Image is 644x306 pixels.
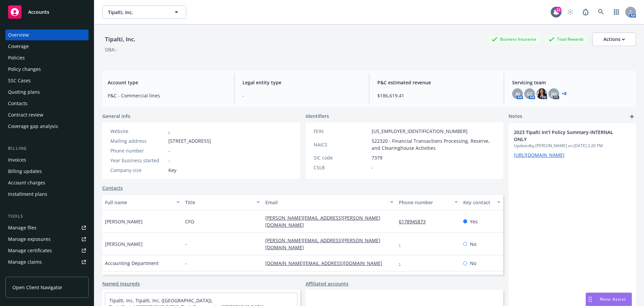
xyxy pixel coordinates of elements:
a: Report a Bug [579,5,592,19]
span: Accounting Department [105,260,159,267]
span: - [185,260,187,267]
a: Invoices [5,155,89,165]
div: Business Insurance [488,35,540,43]
button: Title [182,194,263,210]
a: Affiliated accounts [306,280,348,287]
span: - [185,241,187,248]
span: 7379 [372,154,382,161]
span: [PERSON_NAME] [105,218,143,225]
div: Installment plans [8,189,47,200]
div: CSLB [314,164,369,171]
span: - [243,92,361,99]
button: Nova Assist [586,293,632,306]
a: Overview [5,30,89,40]
span: GC [527,90,533,97]
div: Policy changes [8,64,41,75]
a: Manage exposures [5,234,89,245]
div: Billing updates [8,166,42,177]
a: Quoting plans [5,87,89,97]
a: add [628,113,636,121]
span: Open Client Navigator [12,284,62,291]
button: Key contact [461,194,503,210]
img: photo [536,88,547,99]
a: [PERSON_NAME][EMAIL_ADDRESS][PERSON_NAME][DOMAIN_NAME] [265,215,380,228]
a: Manage certificates [5,245,89,256]
span: Account type [108,79,226,86]
span: P&C - Commercial lines [108,92,226,99]
a: Switch app [610,5,623,19]
a: Account charges [5,177,89,188]
div: SSC Cases [8,75,31,86]
div: Billing [5,145,89,152]
a: - [399,260,406,266]
a: Manage BORs [5,268,89,279]
span: $186,619.41 [377,92,496,99]
span: JM [551,90,557,97]
a: [URL][DOMAIN_NAME] [514,152,565,158]
span: Updated by [PERSON_NAME] on [DATE] 2:20 PM [514,143,631,149]
button: Phone number [396,194,460,210]
button: Full name [102,194,182,210]
a: - [399,241,406,247]
div: DBA: - [105,46,117,53]
div: Title [185,199,253,206]
span: Identifiers [306,113,329,120]
a: Billing updates [5,166,89,177]
span: Yes [470,218,478,225]
span: 522320 - Financial Transactions Processing, Reserve, and Clearinghouse Activities [372,137,495,151]
div: 12 [555,7,561,13]
span: [US_EMPLOYER_IDENTIFICATION_NUMBER] [372,128,468,135]
button: Email [263,194,396,210]
div: Manage BORs [8,268,40,279]
div: FEIN [314,128,369,135]
div: Overview [8,30,29,40]
div: Year business started [110,157,166,164]
div: Phone number [399,199,450,206]
span: No [470,241,476,248]
div: Phone number [110,147,166,154]
a: Manage files [5,222,89,233]
div: Manage exposures [8,234,51,245]
div: Coverage [8,41,29,52]
div: Drag to move [586,293,594,306]
a: Contacts [5,98,89,109]
a: SSC Cases [5,75,89,86]
div: NAICS [314,141,369,148]
div: Key contact [463,199,493,206]
span: Key [168,167,176,174]
span: No [470,260,476,267]
a: Start snowing [563,5,577,19]
div: Manage files [8,222,37,233]
div: Total Rewards [545,35,587,43]
span: [STREET_ADDRESS] [168,137,211,144]
a: [PERSON_NAME][EMAIL_ADDRESS][PERSON_NAME][DOMAIN_NAME] [265,237,380,251]
a: Manage claims [5,257,89,267]
a: 6178945873 [399,218,431,225]
a: Contacts [102,184,123,191]
a: +8 [562,92,567,96]
a: Coverage gap analysis [5,121,89,132]
div: 2023 Tipalti Int'l Policy Summary-INTERNAL ONLYUpdatedby [PERSON_NAME] on [DATE] 2:20 PM[URL][DOM... [508,123,636,164]
a: Policy changes [5,64,89,75]
span: [PERSON_NAME] [105,241,143,248]
a: Installment plans [5,189,89,200]
button: Tipalti, Inc. [102,5,186,19]
span: P&C estimated revenue [377,79,496,86]
div: Mailing address [110,137,166,144]
div: Tipalti, Inc. [102,35,138,44]
div: Policies [8,52,25,63]
span: Tipalti, Inc. [108,9,166,16]
a: [DOMAIN_NAME][EMAIL_ADDRESS][DOMAIN_NAME] [265,260,388,266]
span: Servicing team [512,79,631,86]
div: Invoices [8,155,26,165]
div: Contacts [8,98,28,109]
div: Actions [603,33,625,46]
div: Email [265,199,386,206]
a: Accounts [5,3,89,21]
div: Manage claims [8,257,42,267]
a: Search [594,5,608,19]
span: 2023 Tipalti Int'l Policy Summary-INTERNAL ONLY [514,129,613,143]
a: Named insureds [102,280,140,287]
div: Company size [110,167,166,174]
